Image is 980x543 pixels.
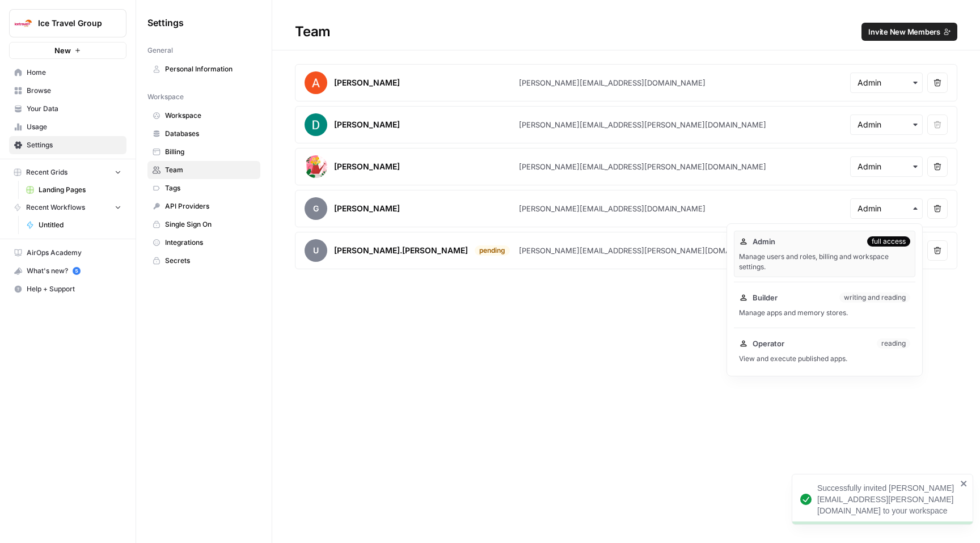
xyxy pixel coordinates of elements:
span: u [305,239,327,262]
button: Help + Support [9,280,126,298]
span: Recent Grids [26,167,67,177]
span: G [305,197,327,220]
input: Admin [857,203,915,214]
div: full access [867,236,910,247]
span: Builder [753,292,778,303]
a: Integrations [147,234,260,252]
span: Ice Travel Group [38,18,107,29]
div: [PERSON_NAME] [334,77,400,88]
div: pending [475,245,510,256]
div: [PERSON_NAME] [334,161,400,172]
span: Home [27,67,121,78]
span: Untitled [39,220,121,230]
span: Help + Support [27,284,121,294]
div: reading [877,338,910,349]
span: Admin [753,236,775,247]
span: Your Data [27,104,121,114]
a: Landing Pages [21,181,126,199]
button: What's new? 5 [9,262,126,280]
a: Billing [147,143,260,161]
button: close [960,479,968,488]
span: Workspace [165,111,255,121]
div: writing and reading [839,292,910,303]
a: Settings [9,136,126,154]
a: Untitled [21,216,126,234]
img: avatar [305,113,327,136]
a: Team [147,161,260,179]
div: [PERSON_NAME] [334,119,400,130]
div: View and execute published apps. [739,354,910,364]
div: [PERSON_NAME][EMAIL_ADDRESS][PERSON_NAME][DOMAIN_NAME] [519,245,766,256]
a: Browse [9,82,126,100]
img: Ice Travel Group Logo [13,13,33,33]
button: Workspace: Ice Travel Group [9,9,126,37]
span: API Providers [165,201,255,211]
span: AirOps Academy [27,248,121,258]
text: 5 [75,268,78,274]
a: API Providers [147,197,260,215]
div: Manage apps and memory stores. [739,308,910,318]
button: Invite New Members [861,23,957,41]
span: Integrations [165,237,255,248]
img: avatar [305,71,327,94]
a: Tags [147,179,260,197]
input: Admin [857,161,915,172]
a: Databases [147,125,260,143]
div: [PERSON_NAME][EMAIL_ADDRESS][PERSON_NAME][DOMAIN_NAME] [519,119,766,130]
a: Workspace [147,107,260,125]
a: Single Sign On [147,215,260,234]
span: Billing [165,147,255,157]
button: New [9,42,126,59]
span: Browse [27,86,121,96]
span: Workspace [147,92,184,102]
a: Personal Information [147,60,260,78]
span: Settings [27,140,121,150]
span: Single Sign On [165,219,255,230]
span: Operator [753,338,784,349]
div: Successfully invited [PERSON_NAME][EMAIL_ADDRESS][PERSON_NAME][DOMAIN_NAME] to your workspace [817,482,957,516]
a: Secrets [147,252,260,270]
span: Settings [147,16,184,29]
span: Usage [27,122,121,132]
a: Your Data [9,100,126,118]
div: Manage users and roles, billing and workspace settings. [739,252,910,272]
div: [PERSON_NAME][EMAIL_ADDRESS][DOMAIN_NAME] [519,203,706,214]
input: Admin [857,77,915,88]
a: 5 [73,267,81,275]
a: Usage [9,118,126,136]
div: What's new? [10,262,126,279]
div: [PERSON_NAME] [334,203,400,214]
span: Databases [165,129,255,139]
input: Admin [857,119,915,130]
div: [PERSON_NAME][EMAIL_ADDRESS][DOMAIN_NAME] [519,77,706,88]
span: Tags [165,183,255,193]
div: [PERSON_NAME][EMAIL_ADDRESS][PERSON_NAME][DOMAIN_NAME] [519,161,766,172]
span: General [147,45,173,56]
span: Secrets [165,256,255,266]
span: Invite New Members [868,26,940,37]
span: New [54,45,71,56]
button: Recent Grids [9,164,126,181]
a: Home [9,63,126,82]
div: Team [272,23,980,41]
a: AirOps Academy [9,244,126,262]
div: [PERSON_NAME].[PERSON_NAME] [334,245,468,256]
button: Recent Workflows [9,199,126,216]
img: avatar [305,155,327,178]
span: Recent Workflows [26,202,85,213]
span: Personal Information [165,64,255,74]
span: Team [165,165,255,175]
span: Landing Pages [39,185,121,195]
